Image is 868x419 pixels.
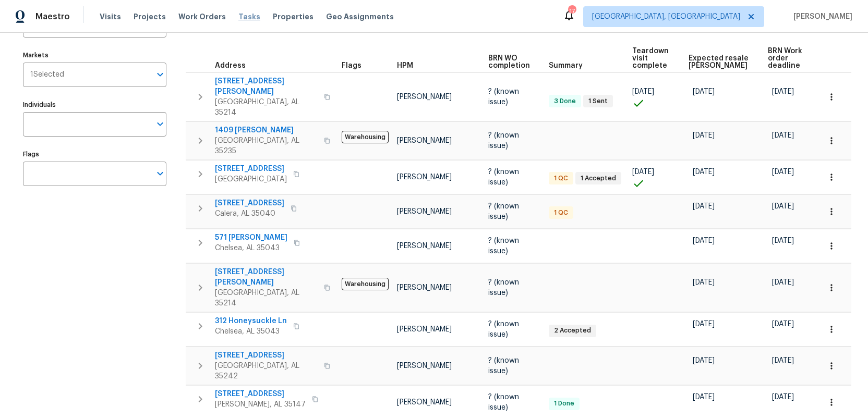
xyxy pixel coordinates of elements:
span: [PERSON_NAME] [789,11,852,22]
span: [DATE] [772,132,794,139]
span: [GEOGRAPHIC_DATA], AL 35214 [215,288,318,309]
span: [PERSON_NAME], AL 35147 [215,399,306,410]
span: [GEOGRAPHIC_DATA], [GEOGRAPHIC_DATA] [592,11,740,22]
span: Geo Assignments [326,11,394,22]
span: [DATE] [693,203,715,210]
span: ? (known issue) [488,279,519,297]
span: [PERSON_NAME] [397,284,452,291]
span: [GEOGRAPHIC_DATA] [215,174,287,184]
span: [DATE] [693,132,715,139]
span: [PERSON_NAME] [397,399,452,406]
span: [STREET_ADDRESS] [215,350,318,361]
span: [PERSON_NAME] [397,326,452,333]
span: ? (known issue) [488,203,519,220]
span: HPM [397,62,413,69]
span: 571 [PERSON_NAME] [215,232,287,243]
span: Visits [100,11,121,22]
span: [DATE] [693,237,715,244]
span: [PERSON_NAME] [397,174,452,181]
span: Calera, AL 35040 [215,208,284,219]
span: [GEOGRAPHIC_DATA], AL 35242 [215,361,318,381]
span: [PERSON_NAME] [397,242,452,250]
div: 17 [568,6,575,17]
span: ? (known issue) [488,357,519,375]
span: ? (known issue) [488,321,519,338]
span: [DATE] [693,279,715,286]
span: [DATE] [693,321,715,328]
span: [PERSON_NAME] [397,208,452,215]
span: Teardown visit complete [632,47,671,69]
span: [DATE] [693,357,715,364]
span: [DATE] [632,168,654,176]
span: 1 Selected [30,70,64,79]
label: Individuals [23,102,166,108]
span: [STREET_ADDRESS] [215,389,306,399]
span: [DATE] [772,203,794,210]
span: 2 Accepted [550,326,595,335]
span: [GEOGRAPHIC_DATA], AL 35214 [215,97,318,118]
span: [PERSON_NAME] [397,137,452,144]
span: [DATE] [772,393,794,401]
button: Open [153,117,167,131]
span: [DATE] [772,357,794,364]
span: [DATE] [693,168,715,176]
span: Address [215,62,246,69]
button: Open [153,166,167,181]
span: [DATE] [632,88,654,95]
span: Expected resale [PERSON_NAME] [689,55,750,69]
span: 312 Honeysuckle Ln [215,316,287,326]
span: [STREET_ADDRESS] [215,198,284,208]
span: 1 Done [550,399,578,408]
span: Properties [273,11,314,22]
span: 1409 [PERSON_NAME] [215,125,318,135]
span: [DATE] [772,168,794,176]
span: ? (known issue) [488,132,519,150]
span: [GEOGRAPHIC_DATA], AL 35235 [215,135,318,156]
button: Open [153,67,167,82]
span: [DATE] [772,237,794,244]
span: Warehousing [342,131,389,143]
span: BRN WO completion [488,55,531,69]
span: [STREET_ADDRESS][PERSON_NAME] [215,76,318,97]
span: [DATE] [772,88,794,95]
span: 1 Accepted [576,174,620,183]
span: Projects [134,11,166,22]
span: Warehousing [342,278,389,290]
span: 1 QC [550,174,572,183]
span: Maestro [35,11,70,22]
span: [STREET_ADDRESS][PERSON_NAME] [215,267,318,288]
span: Work Orders [178,11,226,22]
span: 1 Sent [584,97,612,106]
span: BRN Work order deadline [768,47,802,69]
span: [PERSON_NAME] [397,93,452,101]
span: [DATE] [772,321,794,328]
span: 1 QC [550,208,572,217]
span: [STREET_ADDRESS] [215,164,287,174]
span: Summary [549,62,583,69]
label: Markets [23,52,166,58]
span: ? (known issue) [488,88,519,106]
span: Tasks [238,13,260,20]
span: ? (known issue) [488,237,519,255]
span: 3 Done [550,97,580,106]
span: [DATE] [693,88,715,95]
span: Flags [342,62,361,69]
span: ? (known issue) [488,393,519,411]
label: Flags [23,151,166,157]
span: Chelsea, AL 35043 [215,243,287,253]
span: [PERSON_NAME] [397,362,452,369]
span: ? (known issue) [488,168,519,186]
span: [DATE] [693,393,715,401]
span: Chelsea, AL 35043 [215,326,287,337]
span: [DATE] [772,279,794,286]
